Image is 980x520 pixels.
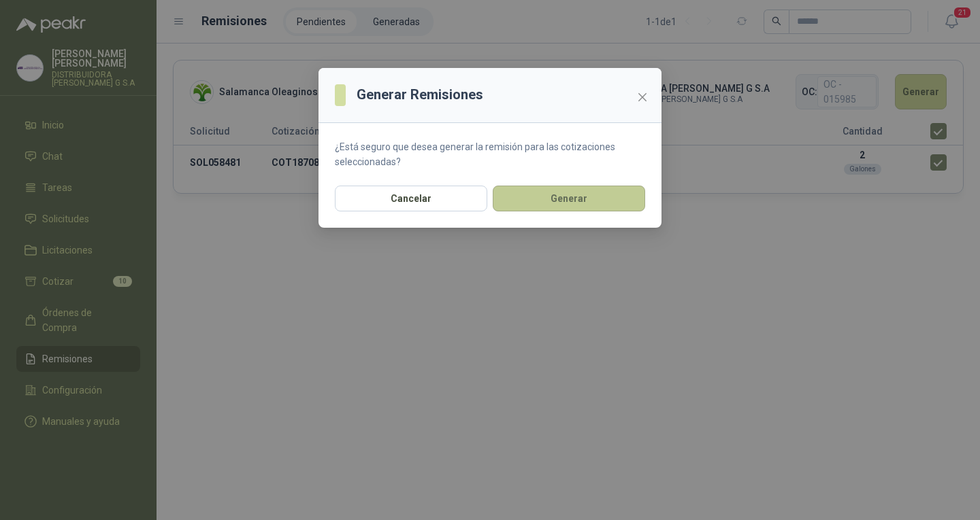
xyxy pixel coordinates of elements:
[632,86,653,108] button: Close
[335,186,487,211] button: Cancelar
[493,186,645,211] button: Generar
[357,84,483,105] h3: Generar Remisiones
[637,92,648,103] span: close
[335,139,645,169] p: ¿Está seguro que desea generar la remisión para las cotizaciones seleccionadas?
